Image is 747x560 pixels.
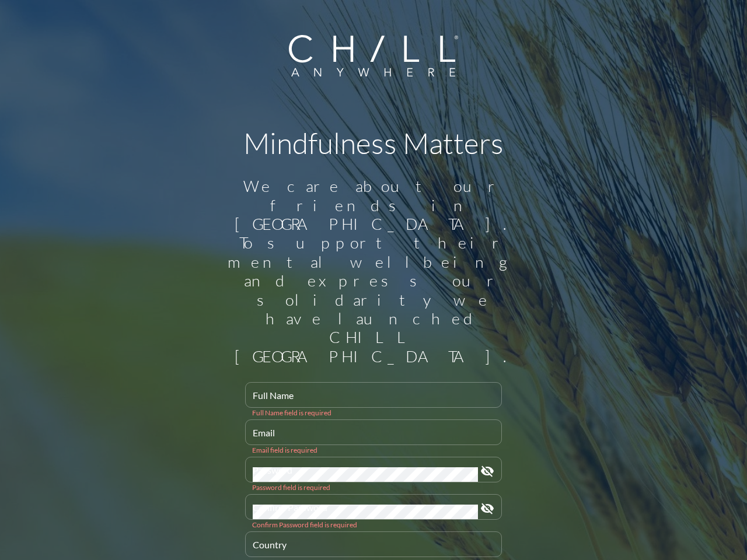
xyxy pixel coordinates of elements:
[253,505,478,519] input: Confirm Password
[253,542,494,556] input: Country
[222,177,525,366] div: We care about our friends in [GEOGRAPHIC_DATA]. To support their mental wellbeing and express our...
[252,408,495,417] div: Full Name field is required
[252,483,495,492] div: Password field is required
[252,520,495,529] div: Confirm Password field is required
[222,125,525,160] h1: Mindfulness Matters
[480,464,494,478] i: visibility_off
[253,393,494,407] input: Full Name
[480,502,494,516] i: visibility_off
[253,467,478,482] input: Password
[252,446,495,454] div: Email field is required
[253,430,494,444] input: Email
